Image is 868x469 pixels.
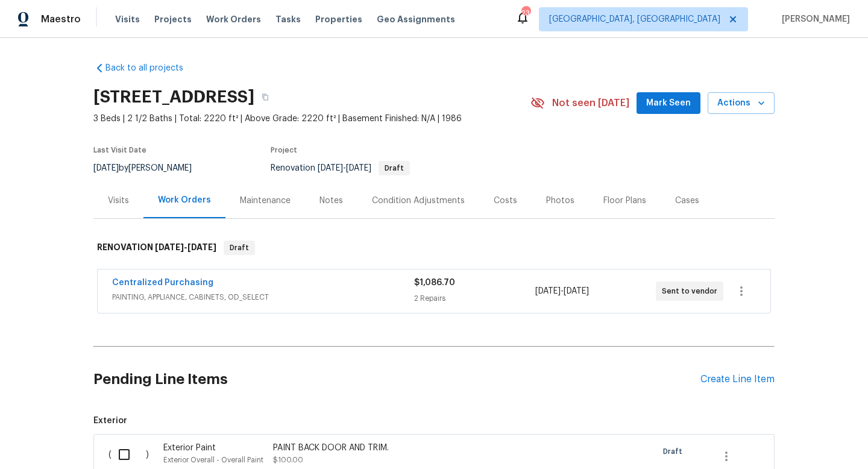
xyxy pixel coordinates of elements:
[521,7,530,19] div: 23
[646,96,691,111] span: Mark Seen
[717,96,765,111] span: Actions
[93,161,206,175] div: by [PERSON_NAME]
[158,194,211,206] div: Work Orders
[708,92,775,115] button: Actions
[93,415,775,427] span: Exterior
[93,228,775,267] div: RENOVATION [DATE]-[DATE]Draft
[155,243,184,251] span: [DATE]
[319,195,343,207] div: Notes
[663,445,687,458] span: Draft
[163,444,216,452] span: Exterior Paint
[675,195,699,207] div: Cases
[637,92,700,115] button: Mark Seen
[273,456,303,464] span: $100.00
[552,97,629,109] span: Not seen [DATE]
[603,195,646,207] div: Floor Plans
[271,146,297,154] span: Project
[187,243,216,251] span: [DATE]
[549,13,720,25] span: [GEOGRAPHIC_DATA], [GEOGRAPHIC_DATA]
[777,13,850,25] span: [PERSON_NAME]
[494,195,517,207] div: Costs
[271,164,410,172] span: Renovation
[41,13,81,25] span: Maestro
[93,146,146,154] span: Last Visit Date
[154,13,192,25] span: Projects
[275,15,301,24] span: Tasks
[112,291,414,303] span: PAINTING, APPLIANCE, CABINETS, OD_SELECT
[372,195,465,207] div: Condition Adjustments
[254,86,276,108] button: Copy Address
[225,242,254,254] span: Draft
[163,456,263,464] span: Exterior Overall - Overall Paint
[318,164,371,172] span: -
[155,243,216,251] span: -
[315,13,362,25] span: Properties
[108,195,129,207] div: Visits
[273,442,485,454] div: PAINT BACK DOOR AND TRIM.
[535,285,589,297] span: -
[206,13,261,25] span: Work Orders
[93,164,119,172] span: [DATE]
[377,13,455,25] span: Geo Assignments
[240,195,291,207] div: Maintenance
[93,62,209,74] a: Back to all projects
[115,13,140,25] span: Visits
[414,292,535,304] div: 2 Repairs
[112,279,213,287] a: Centralized Purchasing
[414,279,455,287] span: $1,086.70
[97,241,216,255] h6: RENOVATION
[546,195,574,207] div: Photos
[662,285,722,297] span: Sent to vendor
[346,164,371,172] span: [DATE]
[535,287,561,295] span: [DATE]
[564,287,589,295] span: [DATE]
[380,165,409,172] span: Draft
[93,351,700,408] h2: Pending Line Items
[318,164,343,172] span: [DATE]
[93,113,530,125] span: 3 Beds | 2 1/2 Baths | Total: 2220 ft² | Above Grade: 2220 ft² | Basement Finished: N/A | 1986
[93,91,254,103] h2: [STREET_ADDRESS]
[700,374,775,385] div: Create Line Item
